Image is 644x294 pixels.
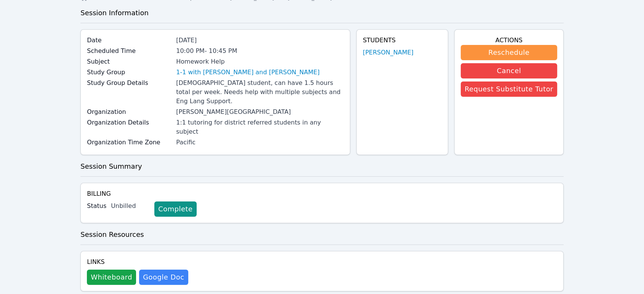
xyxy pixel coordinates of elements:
div: Homework Help [176,57,344,66]
label: Date [87,36,171,45]
label: Organization Details [87,118,171,127]
h4: Billing [87,189,557,198]
h4: Students [363,36,442,45]
a: [PERSON_NAME] [363,48,413,57]
a: Google Doc [139,270,188,285]
a: Complete [154,201,196,217]
div: 10:00 PM - 10:45 PM [176,46,344,56]
label: Organization [87,107,171,117]
h3: Session Information [80,8,564,18]
button: Cancel [461,63,557,78]
div: 1:1 tutoring for district referred students in any subject [176,118,344,136]
label: Study Group Details [87,78,171,88]
button: Request Substitute Tutor [461,81,557,97]
label: Scheduled Time [87,46,171,56]
a: 1-1 with [PERSON_NAME] and [PERSON_NAME] [176,68,319,77]
label: Study Group [87,68,171,77]
label: Status [87,201,106,211]
div: Unbilled [111,201,148,211]
h4: Links [87,257,188,267]
div: [DATE] [176,36,344,45]
h3: Session Summary [80,161,564,172]
div: [DEMOGRAPHIC_DATA] student, can have 1.5 hours total per week. Needs help with multiple subjects ... [176,78,344,106]
h4: Actions [461,36,557,45]
label: Subject [87,57,171,66]
div: Pacific [176,138,344,147]
label: Organization Time Zone [87,138,171,147]
h3: Session Resources [80,229,564,240]
button: Whiteboard [87,270,136,285]
button: Reschedule [461,45,557,60]
div: [PERSON_NAME][GEOGRAPHIC_DATA] [176,107,344,117]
